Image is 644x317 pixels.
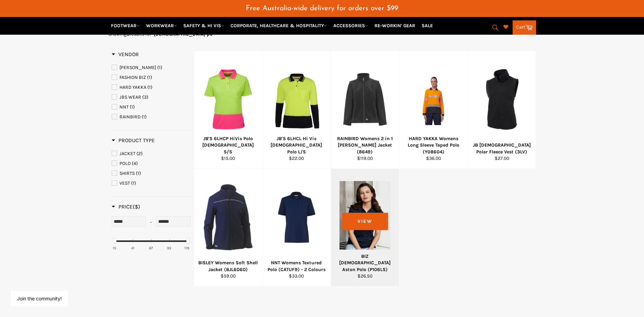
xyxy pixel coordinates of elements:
a: RAINBIRD Womens 2 in 1 Carroll Jacket (8649)RAINBIRD Womens 2 in 1 [PERSON_NAME] Jacket (8649)$11... [331,51,399,169]
span: POLO [119,161,131,166]
a: JB Ladies Polar Fleece Vest (3LV)JB [DEMOGRAPHIC_DATA] Polar Fleece Vest (3LV)$27.00 [467,51,536,169]
div: 93 [167,246,171,251]
a: JB'S 6LHCP HiVis Polo Ladies S/SJB'S 6LHCP HiVis Polo [DEMOGRAPHIC_DATA] S/S$15.00 [194,51,262,169]
span: (1) [136,170,141,176]
div: NNT Womens Textured Polo (CATUF9) - 2 Colours [267,260,327,273]
span: (1) [142,114,147,120]
a: RE-WORKIN' GEAR [372,20,418,32]
div: 67 [149,246,153,251]
span: NNT [119,104,129,110]
div: 119 [184,246,189,251]
a: SHIRTS [112,170,190,177]
a: JB'S 6LHCL Hi Vis Ladies Polo L/SJB'S 6LHCL Hi Vis [DEMOGRAPHIC_DATA] Polo L/S$22.00 [262,51,331,169]
a: SAFETY & HI VIS [181,20,227,32]
a: NNT Womens Textured Polo (CATUF9) - 2 ColoursNNT Womens Textured Polo (CATUF9) - 2 Colours$33.00 [262,169,331,286]
span: JBS WEAR [119,94,141,100]
a: BISLEY [112,64,190,71]
a: CORPORATE, HEALTHCARE & HOSPITALITY [228,20,330,32]
span: FASHION BIZ [119,74,146,80]
span: [PERSON_NAME] [119,65,156,70]
h3: Vendor [112,51,139,58]
a: Cart [513,20,536,35]
a: POLO [112,160,190,167]
a: JACKET [112,150,190,157]
div: JB'S 6LHCL Hi Vis [DEMOGRAPHIC_DATA] Polo L/S [267,135,327,155]
a: BIZ Ladies Aston Polo (P106LS)BIZ [DEMOGRAPHIC_DATA] Aston Polo (P106LS)$26.50View [331,169,399,286]
span: ($) [133,203,140,210]
div: JB [DEMOGRAPHIC_DATA] Polar Fleece Vest (3LV) [472,142,532,155]
a: ACCESSORIES [331,20,371,32]
h3: Product Type [112,137,155,144]
div: JB'S 6LHCP HiVis Polo [DEMOGRAPHIC_DATA] S/S [198,135,258,155]
a: HARD YAKKA Womens Long Sleeve Taped Polo (Y08604)HARD YAKKA Womens Long Sleeve Taped Polo (Y08604... [399,51,467,169]
div: HARD YAKKA Womens Long Sleeve Taped Polo (Y08604) [404,135,463,155]
a: WORKWEAR [143,20,180,32]
span: HARD YAKKA [119,84,146,90]
span: (1) [131,180,136,186]
input: Max Price [156,216,190,227]
span: (1) [130,104,135,110]
span: (1) [157,65,162,70]
div: 41 [131,246,134,251]
a: FOOTWEAR [108,20,142,32]
h3: Price($) [112,203,140,210]
span: VEST [119,180,130,186]
div: BIZ [DEMOGRAPHIC_DATA] Aston Polo (P106LS) [335,253,395,273]
span: (1) [147,84,152,90]
button: Join the community! [17,296,62,301]
a: VEST [112,180,190,187]
span: Price [112,203,140,210]
input: Min Price [112,216,146,227]
a: FASHION BIZ [112,74,190,81]
span: (1) [147,74,152,80]
a: BISLEY Womens Soft Shell Jacket (BJL6060)BISLEY Womens Soft Shell Jacket (BJL6060)$59.00 [194,169,262,286]
a: SALE [419,20,436,32]
span: (2) [136,151,143,156]
a: HARD YAKKA [112,84,190,91]
a: RAINBIRD [112,113,190,121]
span: (4) [132,161,138,166]
a: NNT [112,103,190,111]
div: - [146,216,156,229]
span: Free Australia-wide delivery for orders over $99 [246,5,398,12]
span: RAINBIRD [119,114,141,120]
div: 15 [113,246,116,251]
strong: [DEMOGRAPHIC_DATA] po [154,31,213,37]
a: JBS WEAR [112,94,190,101]
span: SHIRTS [119,170,135,176]
span: (3) [142,94,148,100]
span: JACKET [119,151,135,156]
div: RAINBIRD Womens 2 in 1 [PERSON_NAME] Jacket (8649) [335,135,395,155]
div: BISLEY Womens Soft Shell Jacket (BJL6060) [198,260,258,273]
strong: 8 [127,31,130,37]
